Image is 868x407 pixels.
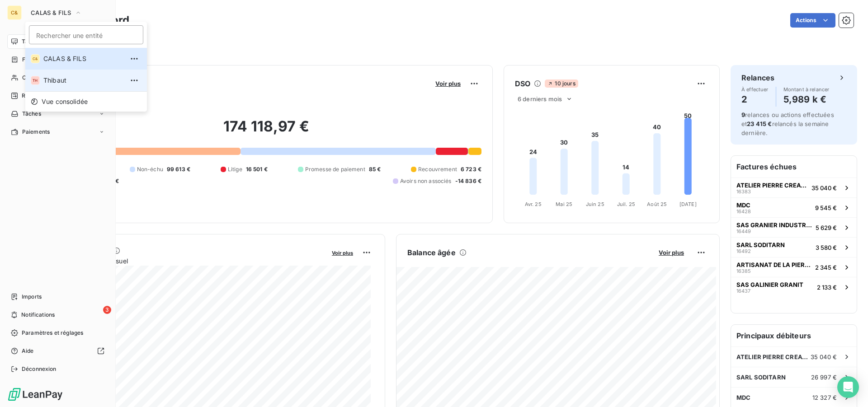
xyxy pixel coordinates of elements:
span: 6 derniers mois [518,95,562,103]
button: ATELIER PIERRE CREATIVE1638335 040 € [731,178,857,197]
span: Tableau de bord [22,37,64,46]
span: 5 629 € [816,224,837,231]
span: 3 [103,306,111,314]
span: SARL SODITARN [736,241,785,248]
button: ARTISANAT DE LA PIERRE163852 345 € [731,257,857,277]
button: SAS GALINIER GRANIT164372 133 € [731,277,857,297]
h6: Factures échues [731,156,857,178]
button: SARL SODITARN164923 580 € [731,237,857,257]
span: ATELIER PIERRE CREATIVE [736,182,808,189]
span: 85 € [369,165,381,173]
button: MDC164289 545 € [731,197,857,217]
span: 10 jours [545,80,578,88]
img: Logo LeanPay [7,387,63,402]
span: Voir plus [659,249,684,256]
tspan: Juin 25 [586,201,604,207]
span: Imports [22,293,42,301]
span: 35 040 € [811,184,837,192]
span: SARL SODITARN [736,374,786,381]
tspan: [DATE] [679,201,697,207]
span: 12 327 € [812,394,837,401]
span: 2 133 € [817,284,837,291]
span: Paiements [22,128,50,136]
h2: 174 118,97 € [51,117,481,145]
span: SAS GRANIER INDUSTRIE DE LA PIERRE [736,221,812,229]
span: 16383 [736,189,751,194]
button: Voir plus [656,248,687,257]
span: Factures [22,56,45,64]
div: Open Intercom Messenger [837,376,859,398]
h6: DSO [515,78,530,89]
span: Notifications [21,311,55,319]
span: Avoirs non associés [400,177,452,185]
span: Déconnexion [22,365,57,373]
span: 35 040 € [811,353,837,360]
span: Recouvrement [418,165,457,173]
span: 6 723 € [461,165,481,173]
input: placeholder [29,25,143,44]
span: ARTISANAT DE LA PIERRE [736,261,811,268]
tspan: Juil. 25 [617,201,635,207]
span: Paramètres et réglages [22,329,83,337]
span: -14 836 € [455,177,481,185]
span: Voir plus [332,250,353,256]
span: Tâches [22,110,41,118]
div: TH [31,76,40,85]
span: 99 613 € [167,165,190,173]
span: Litige [228,165,242,173]
span: Thibaut [43,76,123,85]
span: 23 415 € [747,120,772,127]
button: Voir plus [329,248,356,257]
h6: Relances [741,72,774,83]
span: 2 345 € [815,264,837,271]
span: Chiffre d'affaires mensuel [51,256,325,266]
span: 9 545 € [815,204,837,211]
span: 9 [741,111,745,118]
div: C& [7,5,22,20]
a: Aide [7,344,108,358]
span: 3 580 € [816,244,837,251]
span: 16492 [736,248,751,254]
h4: 5,989 k € [783,92,830,107]
span: Relances [22,92,46,100]
tspan: Avr. 25 [525,201,542,207]
span: 26 997 € [811,374,837,381]
div: C& [31,54,40,63]
span: 16437 [736,288,750,294]
span: 16428 [736,209,751,214]
h4: 2 [741,92,769,107]
span: Montant à relancer [783,87,830,92]
span: CALAS & FILS [43,54,123,63]
button: SAS GRANIER INDUSTRIE DE LA PIERRE164495 629 € [731,217,857,237]
button: Voir plus [433,80,463,88]
tspan: Août 25 [647,201,667,207]
h6: Balance âgée [407,247,456,258]
span: MDC [736,201,750,209]
span: relances ou actions effectuées et relancés la semaine dernière. [741,111,834,136]
span: Vue consolidée [42,97,88,106]
span: Clients [22,74,40,82]
span: 16 501 € [246,165,268,173]
span: 16385 [736,268,751,274]
span: MDC [736,394,750,401]
span: SAS GALINIER GRANIT [736,281,803,288]
span: Promesse de paiement [305,165,365,173]
span: À effectuer [741,87,769,92]
span: ATELIER PIERRE CREATIVE [736,353,811,360]
button: Actions [790,13,835,28]
span: Non-échu [137,165,163,173]
span: Voir plus [435,80,461,87]
span: Aide [22,347,34,355]
span: 16449 [736,229,751,234]
tspan: Mai 25 [556,201,572,207]
h6: Principaux débiteurs [731,325,857,346]
span: CALAS & FILS [31,9,71,16]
